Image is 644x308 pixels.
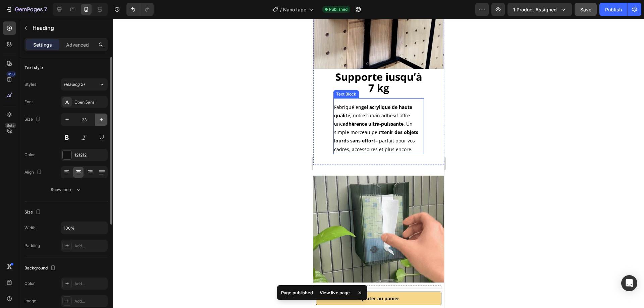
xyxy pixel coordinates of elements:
[24,225,36,231] div: Width
[74,243,106,249] div: Add...
[24,281,35,287] div: Color
[24,298,36,304] div: Image
[575,3,597,16] button: Save
[24,99,33,105] div: Font
[74,298,106,304] div: Add...
[605,6,622,13] div: Publish
[24,168,43,177] div: Align
[281,289,313,296] p: Page published
[24,152,35,158] div: Color
[24,208,42,217] div: Size
[513,6,557,13] span: 1 product assigned
[126,3,154,16] div: Undo/Redo
[316,288,354,297] div: View live page
[6,71,16,77] div: 450
[74,99,106,105] div: Open Sans
[64,81,86,87] span: Heading 2*
[3,3,50,16] button: 7
[24,81,36,87] div: Styles
[24,65,43,71] div: Text style
[621,275,637,291] div: Open Intercom Messenger
[61,78,108,90] button: Heading 2*
[283,6,306,13] span: Nano tape
[599,3,628,16] button: Publish
[44,5,47,13] p: 7
[280,6,282,13] span: /
[33,24,105,32] p: Heading
[33,41,52,48] p: Settings
[313,19,444,308] iframe: Design area
[24,115,42,124] div: Size
[24,184,108,196] button: Show more
[74,281,106,287] div: Add...
[51,186,82,193] div: Show more
[61,222,107,234] input: Auto
[5,123,16,128] div: Beta
[74,152,106,158] div: 121212
[580,7,591,12] span: Save
[66,41,89,48] p: Advanced
[507,3,572,16] button: 1 product assigned
[24,264,57,273] div: Background
[329,6,347,12] span: Published
[24,243,40,249] div: Padding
